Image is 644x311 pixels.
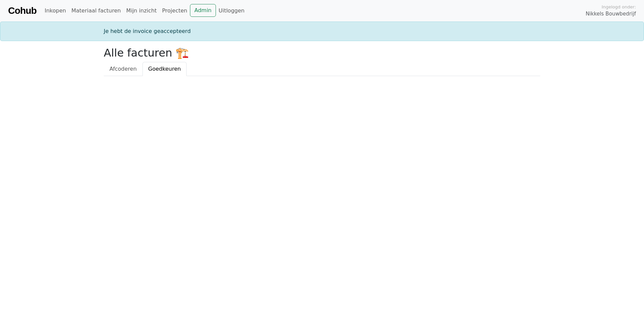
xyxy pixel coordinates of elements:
[69,4,124,18] a: Materiaal facturen
[100,27,544,35] div: Je hebt de invoice geaccepteerd
[586,10,636,18] span: Nikkels Bouwbedrijf
[8,3,36,19] a: Cohub
[124,4,160,18] a: Mijn inzicht
[148,66,181,72] span: Goedkeuren
[42,4,68,18] a: Inkopen
[142,62,187,76] a: Goedkeuren
[104,62,142,76] a: Afcoderen
[602,4,636,10] span: Ingelogd onder:
[104,46,540,59] h2: Alle facturen 🏗️
[190,4,216,17] a: Admin
[216,4,247,18] a: Uitloggen
[159,4,190,18] a: Projecten
[109,66,137,72] span: Afcoderen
